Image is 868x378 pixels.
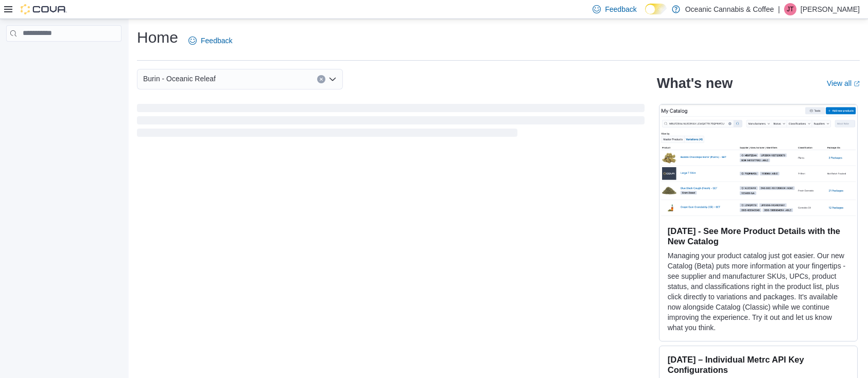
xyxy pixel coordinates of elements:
h1: Home [137,27,178,48]
button: Open list of options [328,75,337,83]
nav: Complex example [6,44,121,68]
span: Feedback [605,4,636,14]
input: Dark Mode [645,4,667,14]
button: Clear input [317,75,325,83]
h3: [DATE] – Individual Metrc API Key Configurations [668,354,849,375]
div: Jenny Taylor [784,3,796,15]
p: Managing your product catalog just got easier. Our new Catalog (Beta) puts more information at yo... [668,250,849,333]
span: Burin - Oceanic Releaf [143,73,216,85]
a: Feedback [184,30,236,51]
svg: External link [854,81,860,87]
p: Oceanic Cannabis & Coffee [685,3,774,15]
span: Feedback [201,35,232,46]
p: [PERSON_NAME] [801,3,860,15]
h2: What's new [657,75,733,92]
img: Cova [21,4,67,14]
a: View allExternal link [827,79,860,87]
h3: [DATE] - See More Product Details with the New Catalog [668,226,849,246]
span: JT [787,3,793,15]
span: Loading [137,106,645,139]
p: | [778,3,780,15]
